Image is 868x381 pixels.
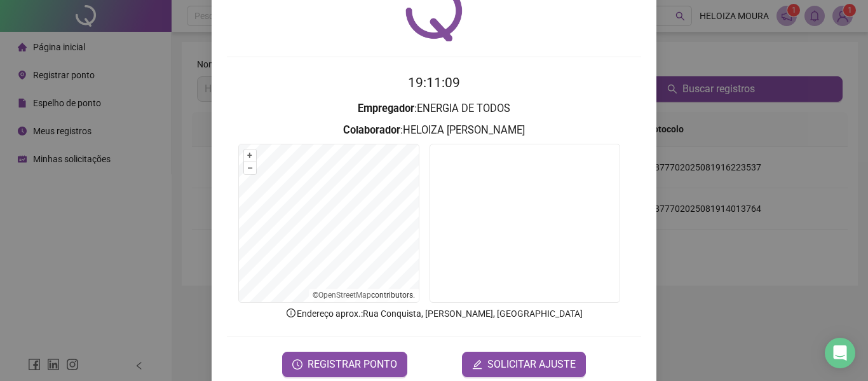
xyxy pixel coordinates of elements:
[244,149,256,162] button: +
[285,307,297,319] span: info-circle
[487,357,576,372] span: SOLICITAR AJUSTE
[462,352,586,377] button: editSOLICITAR AJUSTE
[343,124,400,136] strong: Colaborador
[227,100,641,117] h3: : ENERGIA DE TODOS
[227,122,641,139] h3: : HELOIZA [PERSON_NAME]
[313,291,415,300] li: © contributors.
[825,338,855,368] div: Open Intercom Messenger
[408,75,460,90] time: 19:11:09
[282,352,407,377] button: REGISTRAR PONTO
[358,102,414,114] strong: Empregador
[292,359,302,370] span: clock-circle
[244,162,256,174] button: –
[227,307,641,321] p: Endereço aprox. : Rua Conquista, [PERSON_NAME], [GEOGRAPHIC_DATA]
[472,359,482,370] span: edit
[318,291,371,300] a: OpenStreetMap
[308,357,397,372] span: REGISTRAR PONTO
